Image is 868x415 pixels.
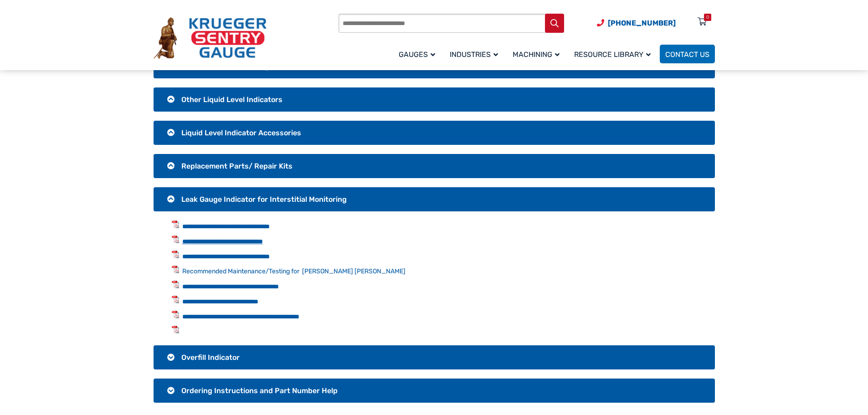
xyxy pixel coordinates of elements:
[450,50,498,59] span: Industries
[444,43,507,65] a: Industries
[706,14,709,21] div: 0
[597,17,676,29] a: Phone Number (920) 434-8860
[393,43,444,65] a: Gauges
[181,95,282,104] span: Other Liquid Level Indicators
[181,386,338,395] span: Ordering Instructions and Part Number Help
[182,267,406,275] a: Recommended Maintenance/Testing for [PERSON_NAME] [PERSON_NAME]
[660,45,715,63] a: Contact Us
[181,353,240,362] span: Overfill Indicator
[665,50,709,59] span: Contact Us
[507,43,569,65] a: Machining
[569,43,660,65] a: Resource Library
[608,19,676,27] span: [PHONE_NUMBER]
[399,50,435,59] span: Gauges
[574,50,651,59] span: Resource Library
[154,17,267,59] img: Krueger Sentry Gauge
[181,195,347,204] span: Leak Gauge Indicator for Interstitial Monitoring
[181,128,301,137] span: Liquid Level Indicator Accessories
[513,50,560,59] span: Machining
[181,162,293,170] span: Replacement Parts/ Repair Kits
